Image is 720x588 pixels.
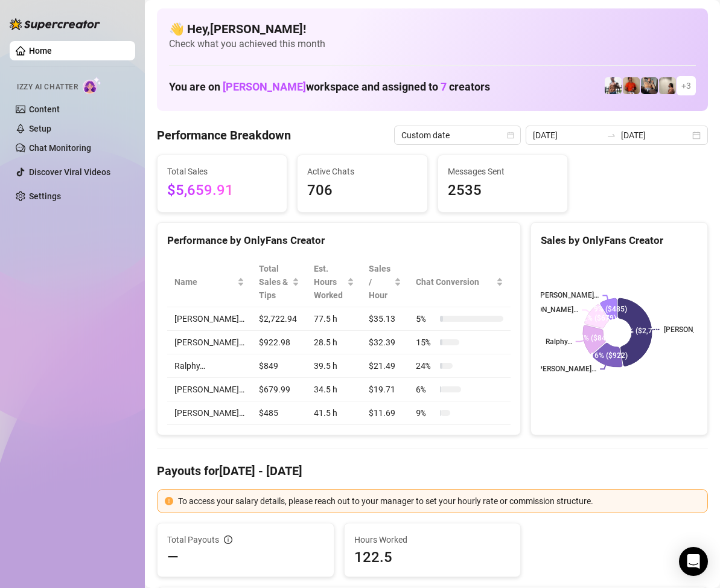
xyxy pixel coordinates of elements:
[539,292,599,300] text: [PERSON_NAME]…
[165,497,173,505] span: exclamation-circle
[307,331,362,354] td: 28.5 h
[259,262,290,302] span: Total Sales & Tips
[167,179,277,202] span: $5,659.91
[169,37,696,51] span: Check what you achieved this month
[314,262,345,302] div: Est. Hours Worked
[416,275,494,289] span: Chat Conversion
[401,126,514,144] span: Custom date
[416,406,435,420] span: 9 %
[252,401,307,425] td: $485
[362,354,409,378] td: $21.49
[307,165,417,178] span: Active Chats
[224,535,232,544] span: info-circle
[29,167,110,177] a: Discover Viral Videos
[541,232,698,249] div: Sales by OnlyFans Creator
[369,262,392,302] span: Sales / Hour
[252,378,307,401] td: $679.99
[681,79,691,92] span: + 3
[416,359,435,372] span: 24 %
[167,401,252,425] td: [PERSON_NAME]…
[252,307,307,331] td: $2,722.94
[178,494,700,508] div: To access your salary details, please reach out to your manager to set your hourly rate or commis...
[533,129,602,142] input: Start date
[659,77,676,94] img: Ralphy
[537,365,597,373] text: [PERSON_NAME]…
[362,307,409,331] td: $35.13
[441,80,447,93] span: 7
[362,257,409,307] th: Sales / Hour
[546,337,572,346] text: Ralphy…
[307,354,362,378] td: 39.5 h
[167,548,179,567] span: —
[416,383,435,396] span: 6 %
[29,191,61,201] a: Settings
[362,401,409,425] td: $11.69
[252,354,307,378] td: $849
[252,331,307,354] td: $922.98
[10,18,100,30] img: logo-BBDzfeDw.svg
[448,179,558,202] span: 2535
[307,307,362,331] td: 77.5 h
[29,46,52,56] a: Home
[518,306,579,315] text: [PERSON_NAME]…
[607,130,616,140] span: swap-right
[29,104,60,114] a: Content
[167,307,252,331] td: [PERSON_NAME]…
[507,132,514,139] span: calendar
[157,462,708,479] h4: Payouts for [DATE] - [DATE]
[29,124,51,133] a: Setup
[362,331,409,354] td: $32.39
[223,80,306,93] span: [PERSON_NAME]
[167,331,252,354] td: [PERSON_NAME]…
[167,257,252,307] th: Name
[409,257,511,307] th: Chat Conversion
[307,401,362,425] td: 41.5 h
[607,130,616,140] span: to
[83,77,101,94] img: AI Chatter
[362,378,409,401] td: $19.71
[29,143,91,153] a: Chat Monitoring
[307,378,362,401] td: 34.5 h
[679,547,708,576] div: Open Intercom Messenger
[252,257,307,307] th: Total Sales & Tips
[157,127,291,144] h4: Performance Breakdown
[169,21,696,37] h4: 👋 Hey, [PERSON_NAME] !
[605,77,622,94] img: JUSTIN
[167,533,219,546] span: Total Payouts
[416,312,435,325] span: 5 %
[448,165,558,178] span: Messages Sent
[17,81,78,93] span: Izzy AI Chatter
[623,77,640,94] img: Justin
[167,232,511,249] div: Performance by OnlyFans Creator
[354,533,511,546] span: Hours Worked
[416,336,435,349] span: 15 %
[174,275,235,289] span: Name
[167,378,252,401] td: [PERSON_NAME]…
[167,354,252,378] td: Ralphy…
[621,129,690,142] input: End date
[169,80,490,94] h1: You are on workspace and assigned to creators
[167,165,277,178] span: Total Sales
[641,77,658,94] img: George
[354,548,511,567] span: 122.5
[307,179,417,202] span: 706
